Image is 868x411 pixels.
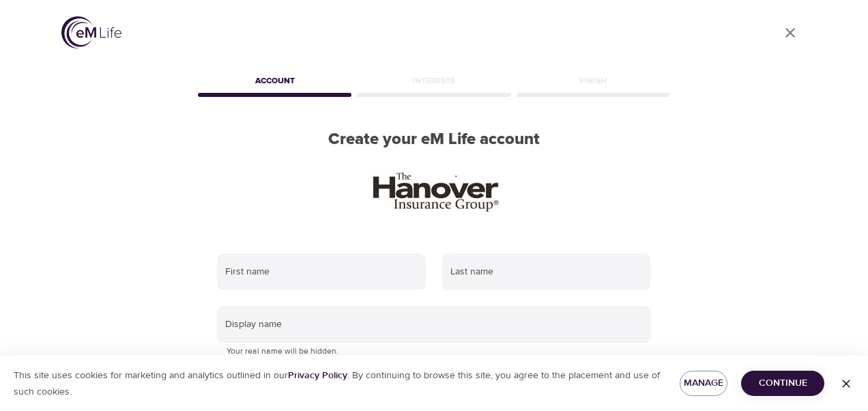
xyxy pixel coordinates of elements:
[195,130,673,150] h2: Create your eM Life account
[360,166,508,215] img: HIG_wordmrk_k.jpg
[227,345,641,358] p: Your real name will be hidden.
[288,369,347,382] a: Privacy Policy
[680,371,727,396] button: Manage
[752,375,813,392] span: Continue
[61,16,121,48] img: logo
[741,371,824,396] button: Continue
[774,16,807,49] a: close
[691,375,717,392] span: Manage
